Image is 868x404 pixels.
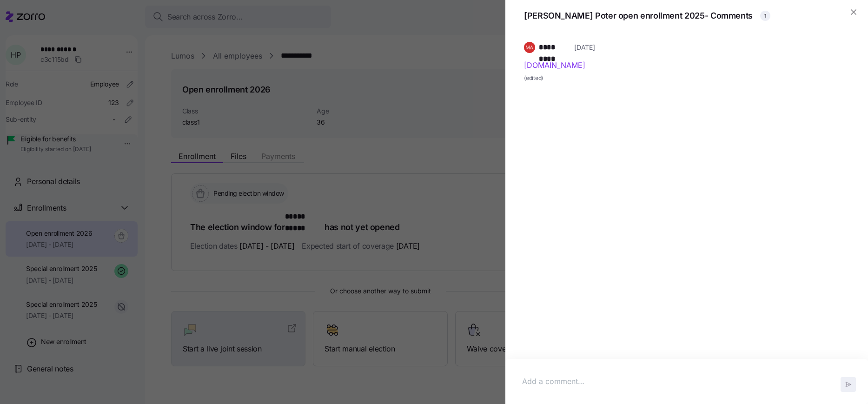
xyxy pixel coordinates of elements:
span: 1 [764,10,766,21]
span: (edited) [524,74,543,82]
a: [DOMAIN_NAME] [524,60,585,70]
span: [PERSON_NAME] Poter open enrollment 2025 - Comments [524,9,753,23]
img: f7a7e4c55e51b85b9b4f59cc430d8b8c [524,42,535,53]
span: [DATE] [574,43,595,52]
